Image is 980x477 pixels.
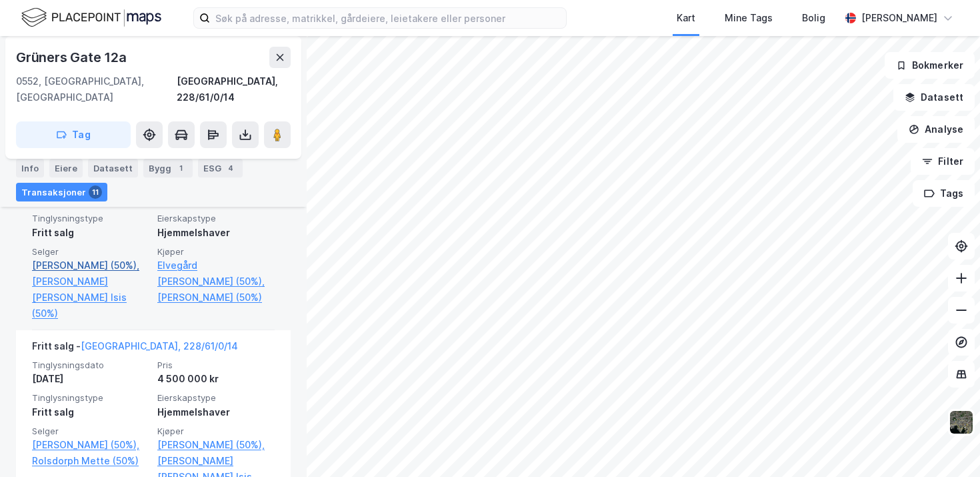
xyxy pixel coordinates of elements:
[157,371,275,387] div: 4 500 000 kr
[49,159,83,177] div: Eiere
[802,10,825,26] div: Bolig
[32,360,149,371] span: Tinglysningsdato
[81,340,238,352] a: [GEOGRAPHIC_DATA], 228/61/0/14
[143,159,193,177] div: Bygg
[32,437,149,453] a: [PERSON_NAME] (50%),
[157,404,275,420] div: Hjemmelshaver
[32,246,149,258] span: Selger
[16,121,131,148] button: Tag
[16,159,44,177] div: Info
[32,258,149,274] a: [PERSON_NAME] (50%),
[157,290,275,306] a: [PERSON_NAME] (50%)
[677,10,695,26] div: Kart
[725,10,773,26] div: Mine Tags
[913,413,980,477] div: Kontrollprogram for chat
[157,392,275,404] span: Eierskapstype
[210,8,566,28] input: Søk på adresse, matrikkel, gårdeiere, leietakere eller personer
[897,116,975,143] button: Analyse
[177,73,291,105] div: [GEOGRAPHIC_DATA], 228/61/0/14
[157,213,275,224] span: Eierskapstype
[21,6,161,29] img: logo.f888ab2527a4732fd821a326f86c7f29.svg
[157,437,275,453] a: [PERSON_NAME] (50%),
[949,410,974,435] img: 9k=
[913,180,975,207] button: Tags
[32,213,149,224] span: Tinglysningstype
[861,10,937,26] div: [PERSON_NAME]
[32,453,149,469] a: Rolsdorph Mette (50%)
[157,360,275,371] span: Pris
[224,161,237,175] div: 4
[885,52,975,79] button: Bokmerker
[32,371,149,387] div: [DATE]
[157,246,275,258] span: Kjøper
[913,413,980,477] iframe: Chat Widget
[32,338,238,360] div: Fritt salg -
[157,426,275,437] span: Kjøper
[32,426,149,437] span: Selger
[157,258,275,290] a: Elvegård [PERSON_NAME] (50%),
[32,392,149,404] span: Tinglysningstype
[16,183,107,201] div: Transaksjoner
[174,161,187,175] div: 1
[16,73,177,105] div: 0552, [GEOGRAPHIC_DATA], [GEOGRAPHIC_DATA]
[32,404,149,420] div: Fritt salg
[16,47,129,68] div: Grüners Gate 12a
[893,84,975,111] button: Datasett
[88,159,138,177] div: Datasett
[198,159,243,177] div: ESG
[32,225,149,241] div: Fritt salg
[89,185,102,199] div: 11
[157,225,275,241] div: Hjemmelshaver
[911,148,975,175] button: Filter
[32,274,149,322] a: [PERSON_NAME] [PERSON_NAME] Isis (50%)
